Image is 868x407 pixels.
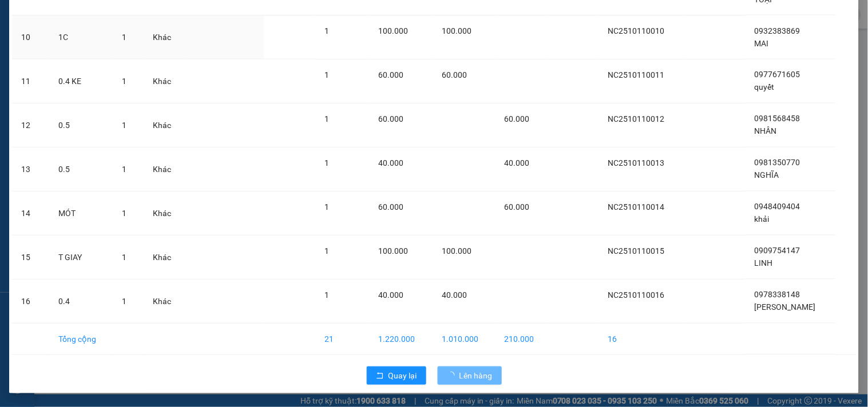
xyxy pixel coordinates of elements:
[755,83,775,92] span: quyết
[447,372,459,380] span: loading
[367,366,426,385] button: rollbackQuay lại
[755,303,816,312] span: [PERSON_NAME]
[324,290,329,300] span: 1
[495,324,549,355] td: 210.000
[144,236,185,280] td: Khác
[324,26,329,35] span: 1
[755,246,800,256] span: 0909754147
[14,14,72,71] img: logo.jpg
[324,202,329,212] span: 1
[608,114,665,123] span: NC2510110012
[49,191,113,236] td: MÓT
[442,246,472,256] span: 100.000
[755,39,769,48] span: MAI
[144,103,185,147] td: Khác
[324,114,329,123] span: 1
[369,324,433,355] td: 1.220.000
[608,158,665,167] span: NC2510110013
[144,147,185,191] td: Khác
[378,246,408,256] span: 100.000
[49,147,113,191] td: 0.5
[49,324,113,355] td: Tổng cộng
[12,280,49,324] td: 16
[599,324,684,355] td: 16
[755,158,800,167] span: 0981350770
[107,28,478,42] li: 26 Phó Cơ Điều, Phường 12
[755,70,800,79] span: 0977671605
[49,15,113,59] td: 1C
[504,202,529,212] span: 60.000
[755,171,779,180] span: NGHĨA
[755,127,777,136] span: NHÂN
[755,114,800,123] span: 0981568458
[107,42,478,57] li: Hotline: 02839552959
[378,290,403,300] span: 40.000
[144,280,185,324] td: Khác
[608,26,665,35] span: NC2510110010
[755,259,773,268] span: LINH
[12,147,49,191] td: 13
[378,114,403,123] span: 60.000
[378,202,403,212] span: 60.000
[12,191,49,236] td: 14
[122,253,126,262] span: 1
[122,121,126,130] span: 1
[755,215,770,224] span: khải
[608,290,665,300] span: NC2510110016
[755,26,800,35] span: 0932383869
[438,366,502,385] button: Lên hàng
[315,324,369,355] td: 21
[12,236,49,280] td: 15
[608,70,665,79] span: NC2510110011
[122,33,126,42] span: 1
[608,246,665,256] span: NC2510110015
[14,83,158,102] b: GỬI : Trạm Năm Căn
[755,202,800,212] span: 0948409404
[376,372,384,381] span: rollback
[442,70,467,79] span: 60.000
[12,59,49,103] td: 11
[144,15,185,59] td: Khác
[324,158,329,167] span: 1
[122,77,126,86] span: 1
[504,114,529,123] span: 60.000
[324,70,329,79] span: 1
[324,246,329,256] span: 1
[122,165,126,174] span: 1
[122,297,126,306] span: 1
[144,191,185,236] td: Khác
[608,202,665,212] span: NC2510110014
[504,158,529,167] span: 40.000
[144,59,185,103] td: Khác
[442,290,467,300] span: 40.000
[49,59,113,103] td: 0.4 KE
[755,290,800,300] span: 0978338148
[49,280,113,324] td: 0.4
[49,103,113,147] td: 0.5
[442,26,472,35] span: 100.000
[378,70,403,79] span: 60.000
[459,369,493,382] span: Lên hàng
[122,209,126,218] span: 1
[378,26,408,35] span: 100.000
[389,369,417,382] span: Quay lại
[49,236,113,280] td: T GIAY
[433,324,495,355] td: 1.010.000
[378,158,403,167] span: 40.000
[12,103,49,147] td: 12
[12,15,49,59] td: 10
